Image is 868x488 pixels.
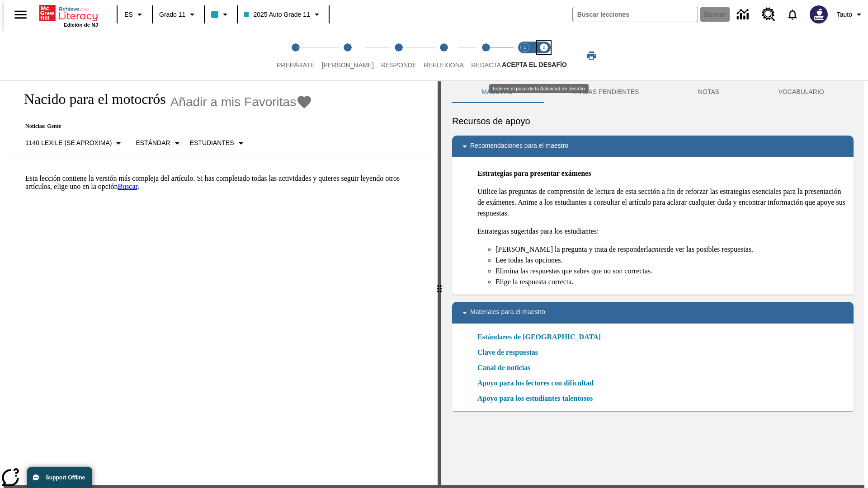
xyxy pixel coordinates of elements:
span: Grado 11 [159,10,185,19]
span: [PERSON_NAME] [322,61,374,69]
input: Buscar campo [573,7,698,22]
li: Elige la respuesta correcta. [495,277,846,287]
button: Redacta step 5 of 5 [464,31,508,80]
div: activity [441,81,864,485]
a: Centro de información [731,2,756,27]
p: Esta lección contiene la versión más compleja del artículo. Si has completado todas las actividad... [25,174,427,191]
button: Añadir a mis Favoritas - Nacido para el motocrós [170,94,313,110]
button: Acepta el desafío lee step 1 of 2 [512,31,538,80]
button: Seleccione Lexile, 1140 Lexile (Se aproxima) [22,135,127,151]
li: Elimina las respuestas que sabes que no son correctas. [495,266,846,277]
text: 1 [524,45,526,50]
a: Centro de recursos, Se abrirá en una pestaña nueva. [756,2,781,27]
button: Reflexiona step 4 of 5 [416,31,471,80]
button: Tipo de apoyo, Estándar [132,135,186,151]
button: Imprimir [577,47,606,64]
p: 1140 Lexile (Se aproxima) [25,138,112,148]
div: Portada [39,3,98,28]
span: Redacta [471,61,501,69]
h1: Nacido para el motocrós [14,91,166,108]
a: Buscar [118,183,137,190]
a: Canal de noticias, Se abrirá en una nueva ventana o pestaña [477,362,530,373]
button: TAREAS PENDIENTES [542,81,669,103]
p: Recomendaciones para el maestro [470,141,568,152]
a: Apoyo para los estudiantes talentosos [477,393,598,404]
h6: Recursos de apoyo [452,114,854,128]
button: Perfil/Configuración [833,6,868,23]
div: reading [4,81,438,481]
span: Prepárate [277,61,315,69]
div: Este es el paso de la Actividad de desafío [489,84,589,93]
button: Lee step 2 of 5 [315,31,381,80]
a: Apoyo para los lectores con dificultad [477,378,599,389]
span: 2025 Auto Grade 11 [244,10,310,19]
button: Responde step 3 of 5 [374,31,424,80]
button: Acepta el desafío contesta step 2 of 2 [531,31,557,80]
span: Tauto [837,10,852,19]
em: antes [651,245,667,253]
button: Seleccionar estudiante [186,135,250,151]
button: Abrir el menú lateral [7,1,34,28]
button: VOCABULARIO [749,81,854,103]
span: Responde [381,61,417,69]
a: Notificaciones [781,3,804,26]
p: Utilice las preguntas de comprensión de lectura de esta sección a fin de reforzar las estrategias... [477,186,846,219]
div: Instructional Panel Tabs [452,81,854,103]
button: Escoja un nuevo avatar [804,3,833,26]
p: Noticias: Gente [14,123,312,130]
span: Reflexiona [424,61,464,69]
button: Clase: 2025 Auto Grade 11, Selecciona una clase [241,6,325,23]
span: Edición de NJ [64,22,98,28]
p: Estándar [136,138,170,148]
button: El color de la clase es azul claro. Cambiar el color de la clase. [208,6,234,23]
button: Grado: Grado 11, Elige un grado [156,6,201,23]
span: ACEPTA EL DESAFÍO [502,61,567,68]
p: Estrategias sugeridas para los estudiantes: [477,226,846,237]
span: ES [124,10,133,19]
button: Prepárate step 1 of 5 [269,31,322,80]
a: Clave de respuestas, Se abrirá en una nueva ventana o pestaña [477,347,538,358]
p: Estudiantes [190,138,234,148]
span: Añadir a mis Favoritas [170,95,297,109]
button: NOTAS [669,81,749,103]
button: Support Offline [27,467,92,488]
button: Maestro [452,81,542,103]
img: Avatar [810,5,828,23]
strong: Estrategias para presentar exámenes [477,169,591,177]
button: Lenguaje: ES, Selecciona un idioma [120,6,149,23]
li: [PERSON_NAME] la pregunta y trata de responderla de ver las posibles respuestas. [495,244,846,255]
text: 2 [542,45,545,50]
li: Lee todas las opciones. [495,255,846,266]
span: Support Offline [46,474,85,481]
div: Pulsa la tecla de intro o la barra espaciadora y luego presiona las flechas de derecha e izquierd... [438,81,441,485]
div: Recomendaciones para el maestro [452,136,854,157]
a: Estándares de [GEOGRAPHIC_DATA] [477,332,606,343]
p: Materiales para el maestro [470,307,545,318]
div: Materiales para el maestro [452,302,854,324]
